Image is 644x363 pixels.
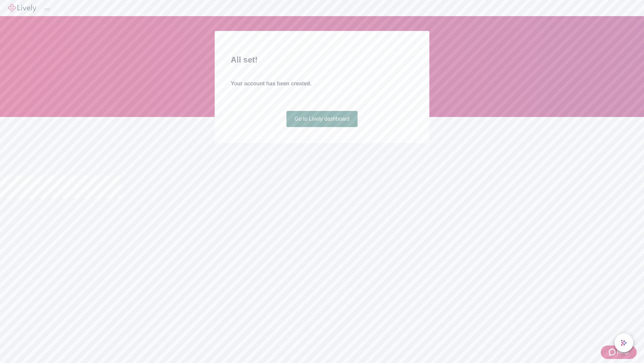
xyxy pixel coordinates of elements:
[621,339,627,346] svg: Lively AI Assistant
[286,111,358,127] a: Go to Lively dashboard
[614,333,633,352] button: chat
[601,346,637,359] button: Zendesk support iconHelp
[609,348,617,356] svg: Zendesk support icon
[231,80,413,88] h4: Your account has been created.
[44,8,50,10] button: Log out
[231,54,413,66] h2: All set!
[8,4,36,12] img: Lively
[617,348,629,356] span: Help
